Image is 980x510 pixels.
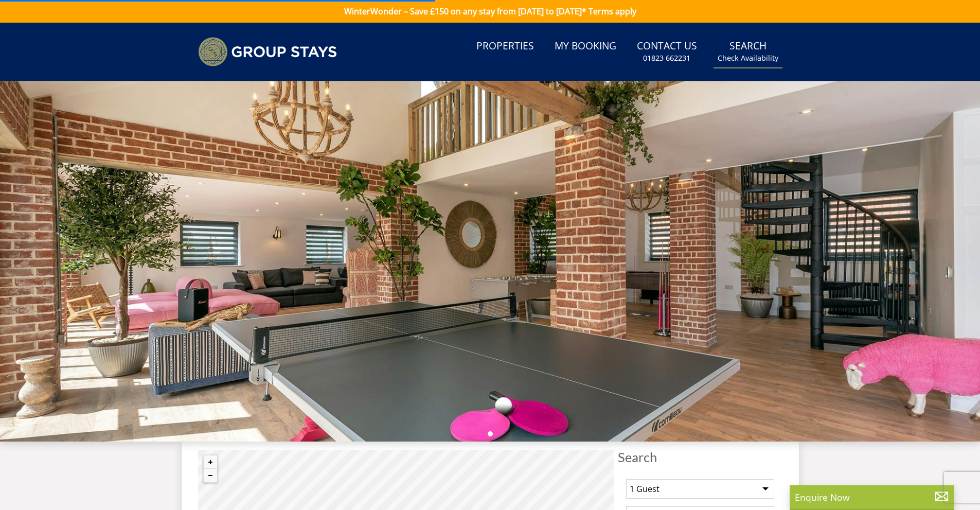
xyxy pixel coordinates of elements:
[795,490,949,504] p: Enquire Now
[198,37,337,66] img: Group Stays
[633,35,701,68] a: Contact Us01823 662231
[204,455,217,469] button: Zoom in
[714,35,782,68] a: SearchCheck Availability
[718,53,778,63] small: Check Availability
[204,469,217,482] button: Zoom out
[472,35,538,58] a: Properties
[643,53,690,63] small: 01823 662231
[618,450,782,464] span: Search
[550,35,620,58] a: My Booking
